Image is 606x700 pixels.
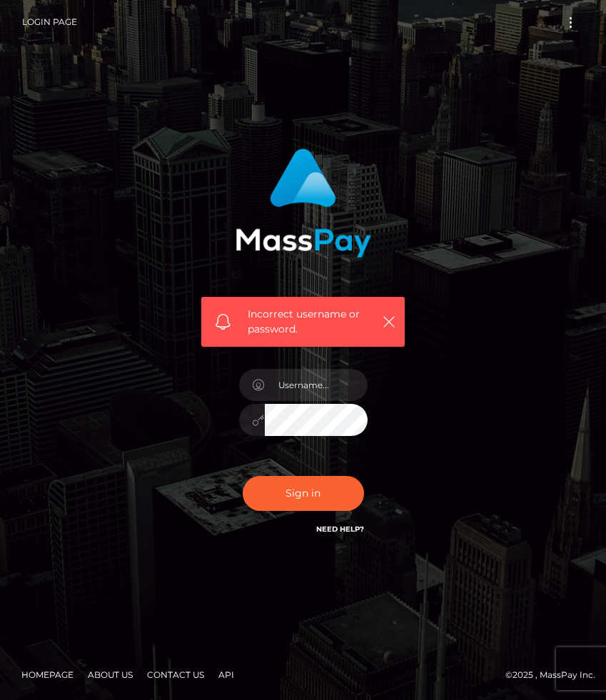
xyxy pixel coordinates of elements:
div: © 2025 , MassPay Inc. [11,667,595,683]
button: Toggle navigation [557,13,584,32]
a: Need Help? [316,524,364,534]
input: Username... [265,369,368,401]
a: Login Page [22,7,77,37]
span: Incorrect username or password. [248,307,375,337]
a: About Us [82,664,138,686]
a: Homepage [16,664,79,686]
a: Contact Us [141,664,210,686]
img: MassPay Login [236,148,371,258]
button: Sign in [243,476,364,511]
a: API [213,664,240,686]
